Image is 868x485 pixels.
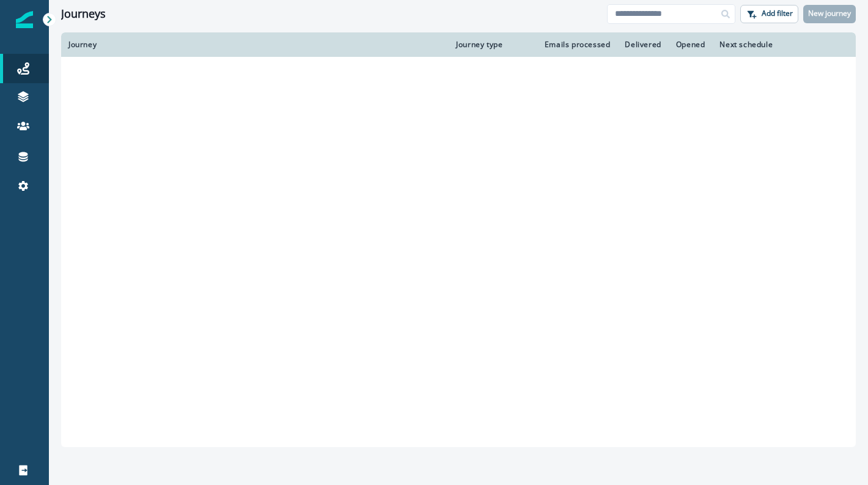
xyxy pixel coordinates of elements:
[543,40,611,50] div: Emails processed
[803,5,856,23] button: New journey
[61,7,106,21] h1: Journeys
[68,40,441,50] div: Journey
[16,11,33,28] img: Inflection
[456,40,528,50] div: Journey type
[808,9,851,18] p: New journey
[676,40,705,50] div: Opened
[762,9,793,18] p: Add filter
[719,40,819,50] div: Next schedule
[625,40,661,50] div: Delivered
[740,5,798,23] button: Add filter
